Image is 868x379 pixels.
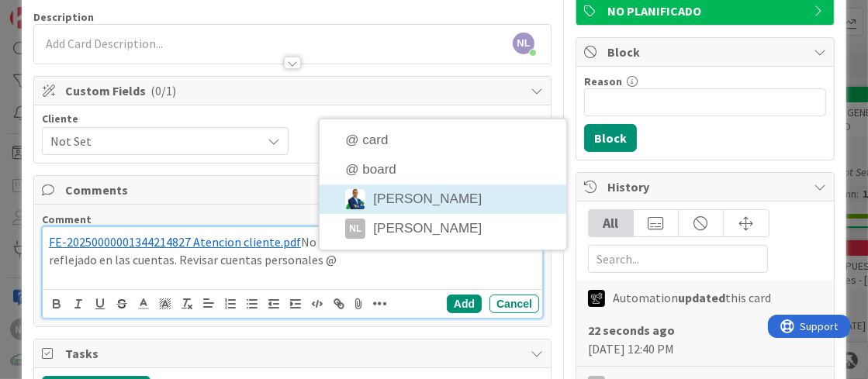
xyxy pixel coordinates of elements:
span: Support [33,2,71,21]
li: @ board [320,155,566,184]
li: [PERSON_NAME] [320,214,566,243]
div: NL [345,219,365,239]
span: ( 0/1 ) [150,83,176,98]
span: Description [33,10,94,24]
span: Comment [42,212,92,226]
span: Tasks [65,344,523,363]
div: Cliente [42,113,289,124]
span: NO PLANIFICADO [607,2,806,20]
li: [PERSON_NAME] [320,184,566,214]
li: @ card [320,126,566,155]
span: History [607,177,806,196]
span: Custom Fields [65,81,523,100]
button: Block [584,124,637,152]
span: NL [513,33,534,54]
input: Search... [588,245,768,273]
span: Automation this card [613,288,771,307]
p: No se ubica soporte de pago, ni monto reflejado en las cuentas. Revisar cuentas personales @ [49,233,536,268]
span: Comments [65,181,523,199]
span: FE-20250000001344214827 Atencion cliente.pdf [49,234,301,250]
img: eobJXfT326UEnkSeOkwz9g1j3pWW2An1.png [345,189,365,209]
button: Add [447,295,482,313]
div: [DATE] 12:40 PM [588,321,822,358]
label: Reason [584,74,622,88]
button: Cancel [489,295,539,313]
b: updated [678,290,725,305]
div: All [589,210,634,236]
span: Block [607,43,806,61]
span: Not Set [50,130,254,152]
b: 22 seconds ago [588,322,675,338]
